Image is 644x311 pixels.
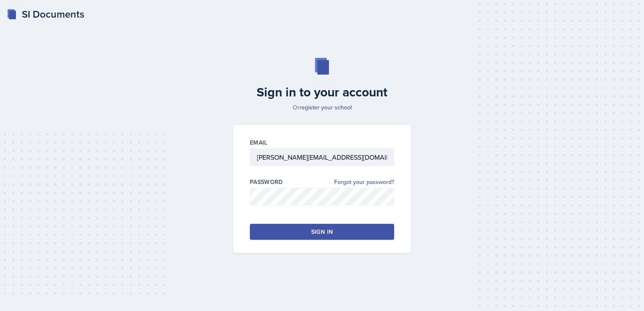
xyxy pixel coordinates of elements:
button: Sign in [250,224,394,240]
label: Email [250,138,267,147]
a: SI Documents [7,7,84,22]
h2: Sign in to your account [228,85,416,100]
p: Or [228,103,416,111]
label: Password [250,178,283,186]
a: Forgot your password? [334,178,394,187]
a: register your school [299,103,352,111]
input: Email [250,148,394,166]
div: Sign in [311,228,333,236]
